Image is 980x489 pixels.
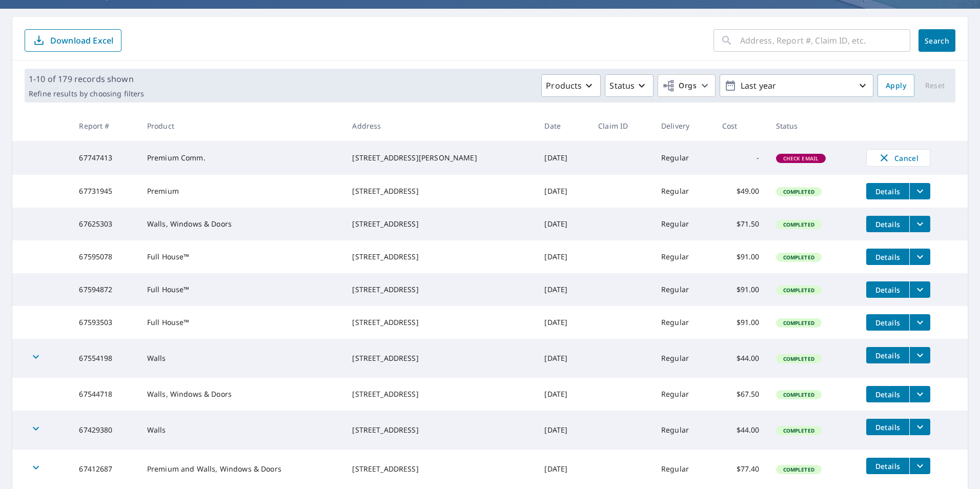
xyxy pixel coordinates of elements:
[536,175,590,208] td: [DATE]
[653,208,714,240] td: Regular
[768,111,859,141] th: Status
[352,219,528,229] div: [STREET_ADDRESS]
[50,35,113,46] p: Download Excel
[777,466,821,473] span: Completed
[886,79,906,92] span: Apply
[872,318,903,328] span: Details
[866,216,909,232] button: detailsBtn-67625303
[653,411,714,450] td: Regular
[909,458,930,474] button: filesDropdownBtn-67412687
[866,149,930,167] button: Cancel
[541,74,601,97] button: Products
[653,339,714,378] td: Regular
[777,355,821,362] span: Completed
[866,347,909,363] button: detailsBtn-67554198
[737,77,856,95] p: Last year
[714,450,768,488] td: $77.40
[71,175,138,208] td: 67731945
[777,391,821,398] span: Completed
[352,464,528,474] div: [STREET_ADDRESS]
[866,249,909,265] button: detailsBtn-67595078
[866,183,909,199] button: detailsBtn-67731945
[536,339,590,378] td: [DATE]
[777,427,821,434] span: Completed
[139,111,344,141] th: Product
[927,36,947,46] span: Search
[909,314,930,331] button: filesDropdownBtn-67593503
[139,450,344,488] td: Premium and Walls, Windows & Doors
[714,339,768,378] td: $44.00
[653,111,714,141] th: Delivery
[909,249,930,265] button: filesDropdownBtn-67595078
[714,273,768,306] td: $91.00
[71,208,138,240] td: 67625303
[352,389,528,399] div: [STREET_ADDRESS]
[714,111,768,141] th: Cost
[139,273,344,306] td: Full House™
[653,378,714,411] td: Regular
[139,240,344,273] td: Full House™
[777,221,821,228] span: Completed
[653,450,714,488] td: Regular
[536,273,590,306] td: [DATE]
[909,419,930,435] button: filesDropdownBtn-67429380
[866,458,909,474] button: detailsBtn-67412687
[352,153,528,163] div: [STREET_ADDRESS][PERSON_NAME]
[777,188,821,195] span: Completed
[25,29,121,52] button: Download Excel
[71,273,138,306] td: 67594872
[352,284,528,295] div: [STREET_ADDRESS]
[714,175,768,208] td: $49.00
[653,273,714,306] td: Regular
[872,461,903,471] span: Details
[777,155,825,162] span: Check Email
[720,74,873,97] button: Last year
[872,219,903,229] span: Details
[71,450,138,488] td: 67412687
[536,306,590,339] td: [DATE]
[352,252,528,262] div: [STREET_ADDRESS]
[909,281,930,298] button: filesDropdownBtn-67594872
[29,89,144,98] p: Refine results by choosing filters
[872,252,903,262] span: Details
[536,411,590,450] td: [DATE]
[139,175,344,208] td: Premium
[866,281,909,298] button: detailsBtn-67594872
[872,351,903,360] span: Details
[866,314,909,331] button: detailsBtn-67593503
[71,339,138,378] td: 67554198
[777,254,821,261] span: Completed
[71,141,138,175] td: 67747413
[536,240,590,273] td: [DATE]
[714,141,768,175] td: -
[872,187,903,196] span: Details
[609,79,635,92] p: Status
[653,306,714,339] td: Regular
[872,422,903,432] span: Details
[714,378,768,411] td: $67.50
[714,208,768,240] td: $71.50
[590,111,653,141] th: Claim ID
[653,240,714,273] td: Regular
[714,411,768,450] td: $44.00
[536,450,590,488] td: [DATE]
[352,353,528,363] div: [STREET_ADDRESS]
[909,183,930,199] button: filesDropdownBtn-67731945
[909,347,930,363] button: filesDropdownBtn-67554198
[352,186,528,196] div: [STREET_ADDRESS]
[777,287,821,294] span: Completed
[536,111,590,141] th: Date
[909,216,930,232] button: filesDropdownBtn-67625303
[658,74,716,97] button: Orgs
[352,425,528,435] div: [STREET_ADDRESS]
[714,306,768,339] td: $91.00
[536,378,590,411] td: [DATE]
[653,141,714,175] td: Regular
[909,386,930,402] button: filesDropdownBtn-67544718
[139,339,344,378] td: Walls
[71,240,138,273] td: 67595078
[139,306,344,339] td: Full House™
[139,141,344,175] td: Premium Comm.
[872,285,903,295] span: Details
[872,390,903,399] span: Details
